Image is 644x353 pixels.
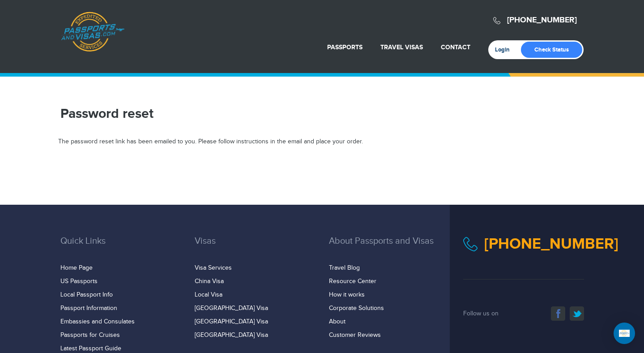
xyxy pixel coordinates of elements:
a: [GEOGRAPHIC_DATA] Visa [195,331,268,339]
a: Login [495,46,516,53]
h1: Password reset [60,106,450,122]
a: Travel Blog [329,264,360,271]
a: Home Page [60,264,93,271]
a: Contact [441,43,470,51]
a: Corporate Solutions [329,305,384,312]
div: The password reset link has been emailed to you. Please follow instructions in the email and plac... [58,138,586,146]
a: How it works [329,291,365,298]
a: Resource Center [329,278,376,285]
a: Local Visa [195,291,222,298]
a: US Passports [60,278,98,285]
h3: Quick Links [60,236,181,259]
a: Visa Services [195,264,232,271]
a: Travel Visas [380,43,423,51]
a: Check Status [521,42,582,58]
a: Local Passport Info [60,291,113,298]
a: China Visa [195,278,224,285]
a: twitter [570,306,584,321]
a: About [329,318,345,325]
div: Open Intercom Messenger [614,323,635,344]
a: Passports [327,43,363,51]
a: Latest Passport Guide [60,345,121,352]
a: Passports & [DOMAIN_NAME] [61,12,124,52]
a: Passport Information [60,305,117,312]
a: Passports for Cruises [60,331,120,339]
a: Embassies and Consulates [60,318,135,325]
span: Follow us on [463,310,499,317]
h3: About Passports and Visas [329,236,450,259]
a: [GEOGRAPHIC_DATA] Visa [195,305,268,312]
a: Customer Reviews [329,331,381,339]
a: [GEOGRAPHIC_DATA] Visa [195,318,268,325]
a: [PHONE_NUMBER] [484,235,618,253]
a: [PHONE_NUMBER] [507,15,577,25]
a: facebook [551,306,565,321]
h3: Visas [195,236,316,259]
